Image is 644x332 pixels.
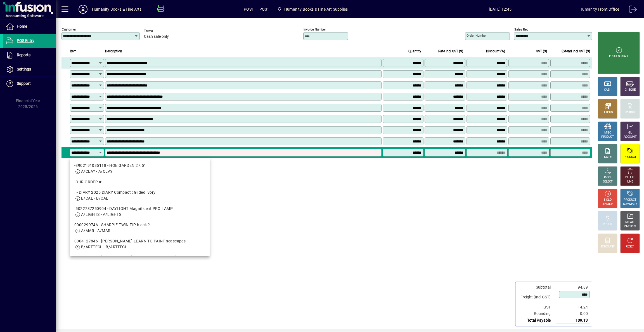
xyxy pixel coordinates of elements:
div: Humanity Books & Fine Arts [92,5,142,14]
span: Support [17,81,31,86]
td: 14.24 [556,304,590,310]
a: Logout [625,1,637,19]
span: B/ARTTECL - B/ARTTECL [81,245,127,249]
button: Profile [74,4,92,14]
span: GST ($) [536,48,547,54]
div: CHARGE [625,110,636,114]
mat-label: Order number [467,34,487,38]
a: Reports [3,48,56,62]
td: Rounding [518,310,556,317]
span: POS1 [244,5,254,14]
span: Description [105,48,122,54]
td: 94.89 [556,284,590,291]
div: PRICE [604,176,612,180]
mat-option: 0004127846 - COLLINS LEARN TO PAINT seascapes [70,236,210,252]
span: Rate incl GST ($) [438,48,463,54]
div: -8902191035118 - HOE GARDEN 27.5" [74,163,205,169]
div: 0000299746 - SHARPIE TWIN TIP black ? [74,222,205,228]
div: .5022737250904 - DAYLIGHT Magnificent PRO LAMP [74,206,205,212]
mat-option: -8902191035118 - HOE GARDEN 27.5" [70,160,210,177]
div: PROCESS SALE [609,54,629,59]
a: Home [3,20,56,34]
div: Humanity Front Office [579,5,619,14]
div: INVOICES [624,225,636,229]
mat-label: Invoice number [304,27,326,31]
span: Cash sale only [144,34,169,39]
td: 0.00 [556,310,590,317]
span: [DATE] 12:45 [421,5,579,14]
div: ACCOUNT [624,135,636,139]
td: GST [518,304,556,310]
mat-option: 0000299746 - SHARPIE TWIN TIP black ? [70,220,210,236]
mat-option: . - DIARY 2025 DIARY Compact : Gilded Ivory [70,187,210,204]
span: Discount (%) [486,48,505,54]
span: Extend incl GST ($) [562,48,590,54]
div: EFTPOS [603,110,613,114]
a: Settings [3,62,56,76]
span: A/CLAY - A/CLAY [81,169,113,174]
div: RESET [626,245,634,249]
div: SUMMARY [623,202,637,206]
div: DISCOUNT [601,245,614,249]
div: LINE [627,180,633,184]
a: Support [3,77,56,91]
div: HOLD [604,198,611,202]
div: PRODUCT [624,198,636,202]
td: Subtotal [518,284,556,291]
mat-option: 0004133080 - COLLINS LEARN TO PAINT people # [70,252,210,274]
div: CASH [604,88,611,92]
div: RECALL [625,220,635,225]
span: Settings [17,67,31,71]
span: Humanity Books & Fine Art Supplies [275,4,350,14]
div: 0004133080 - [PERSON_NAME] LEARN TO PAINT people # [74,254,205,260]
div: NOTE [604,155,611,159]
div: PRODUCT [624,155,636,159]
td: 109.13 [556,317,590,324]
span: A/MAR - A/MAR [81,228,111,233]
span: Humanity Books & Fine Art Supplies [284,5,348,14]
span: Terms [144,29,177,33]
td: Total Payable [518,317,556,324]
div: . - DIARY 2025 DIARY Compact : Gilded Ivory [74,190,205,195]
mat-label: Customer [62,27,76,31]
div: SELECT [603,180,613,184]
div: 0004127846 - [PERSON_NAME] LEARN TO PAINT seascapes [74,238,205,244]
span: Home [17,24,27,29]
span: Quantity [408,48,421,54]
span: POS1 [259,5,269,14]
span: A/LIGHTS - A/LIGHTS [81,212,121,217]
mat-label: Sales rep [514,27,528,31]
td: Freight (Incl GST) [518,291,556,304]
span: B/CAL - B/CAL [81,196,108,200]
div: -OUR ORDER # [74,179,205,185]
div: GL [628,131,632,135]
div: INVOICE [602,202,613,206]
span: Item [70,48,77,54]
div: PROFIT [603,222,612,226]
div: PRODUCT [601,135,614,139]
mat-option: .5022737250904 - DAYLIGHT Magnificent PRO LAMP [70,204,210,220]
mat-option: -OUR ORDER # [70,177,210,187]
span: POS Entry [17,38,34,43]
div: DELETE [625,176,635,180]
span: Reports [17,53,30,57]
div: CHEQUE [625,88,635,92]
div: MISC [604,131,611,135]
